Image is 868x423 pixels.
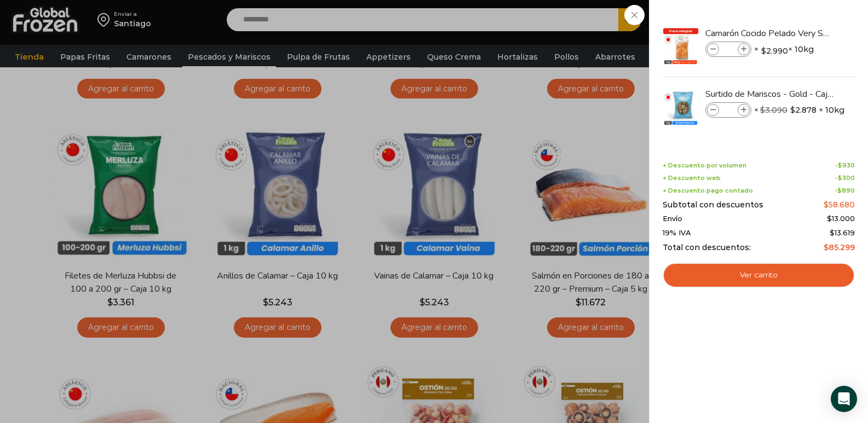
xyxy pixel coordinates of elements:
div: Open Intercom Messenger [831,386,857,412]
bdi: 2.878 [790,105,817,115]
bdi: 3.090 [760,105,787,115]
span: Total con descuentos: [663,243,751,252]
span: 19% IVA [663,229,691,237]
span: $ [837,187,842,194]
span: $ [827,214,832,223]
bdi: 13.000 [827,214,855,223]
input: Product quantity [720,104,737,116]
span: 13.619 [830,228,855,237]
span: - [835,187,855,194]
span: $ [838,174,842,182]
span: $ [761,45,766,56]
span: + Descuento por volumen [663,162,746,169]
span: $ [760,105,765,115]
span: $ [830,228,835,237]
bdi: 58.680 [824,200,855,210]
a: Surtido de Mariscos - Gold - Caja 10 kg [705,88,836,100]
bdi: 2.990 [761,45,788,56]
span: - [835,162,855,169]
bdi: 85.299 [824,242,855,252]
span: $ [824,200,829,210]
span: $ [838,161,842,169]
bdi: 890 [837,187,855,194]
bdi: 300 [838,174,855,182]
span: × × 10kg [754,42,814,57]
span: - [835,175,855,182]
bdi: 930 [838,161,855,169]
span: $ [790,105,795,115]
span: Subtotal con descuentos [663,200,763,210]
span: + Descuento pago contado [663,187,753,194]
a: Ver carrito [663,263,855,288]
span: $ [824,242,829,252]
input: Product quantity [720,43,737,55]
span: × × 10kg [754,102,844,118]
a: Camarón Cocido Pelado Very Small - Bronze - Caja 10 kg [705,27,836,39]
span: Envío [663,215,682,223]
span: + Descuento web [663,175,721,182]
